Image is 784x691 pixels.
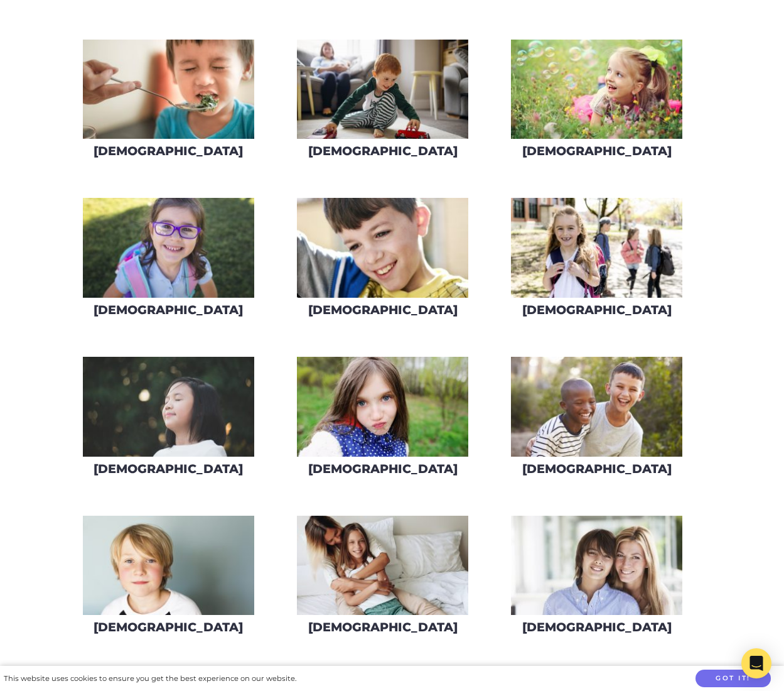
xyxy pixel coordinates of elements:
h3: [DEMOGRAPHIC_DATA] [522,144,672,158]
h3: [DEMOGRAPHIC_DATA] [308,620,458,634]
img: AdobeStock_217987832-275x160.jpeg [83,40,254,139]
a: [DEMOGRAPHIC_DATA] [296,356,469,485]
img: iStock-171325074_super-275x160.jpg [83,516,254,616]
img: AdobeStock_43690577-275x160.jpeg [511,40,682,139]
img: iStock-829618546-275x160.jpg [511,357,682,457]
a: [DEMOGRAPHIC_DATA] [296,39,469,168]
h3: [DEMOGRAPHIC_DATA] [308,303,458,317]
img: AdobeStock_82967539-275x160.jpeg [297,357,468,457]
h3: [DEMOGRAPHIC_DATA] [308,144,458,158]
h3: [DEMOGRAPHIC_DATA] [94,303,243,317]
a: [DEMOGRAPHIC_DATA] [82,39,255,168]
img: AdobeStock_216518370-275x160.jpeg [297,198,468,298]
a: [DEMOGRAPHIC_DATA] [82,515,255,644]
div: Open Intercom Messenger [741,648,771,678]
h3: [DEMOGRAPHIC_DATA] [522,303,672,317]
h3: [DEMOGRAPHIC_DATA] [94,620,243,634]
img: iStock-626842222-275x160.jpg [297,40,468,139]
img: AdobeStock_108431448-275x160.jpeg [297,516,468,616]
img: iStock-609791422_super-275x160.jpg [83,198,254,298]
h3: [DEMOGRAPHIC_DATA] [94,144,243,158]
img: AdobeStock_206529425-275x160.jpeg [511,198,682,298]
h3: [DEMOGRAPHIC_DATA] [522,462,672,476]
a: [DEMOGRAPHIC_DATA] [296,197,469,326]
a: [DEMOGRAPHIC_DATA] [296,515,469,644]
a: [DEMOGRAPHIC_DATA] [510,197,683,326]
img: AdobeStock_78910312-275x160.jpeg [511,516,682,616]
div: This website uses cookies to ensure you get the best experience on our website. [4,672,296,685]
img: AdobeStock_138938553-275x160.jpeg [83,357,254,457]
a: [DEMOGRAPHIC_DATA] [510,515,683,644]
h3: [DEMOGRAPHIC_DATA] [94,462,243,476]
a: [DEMOGRAPHIC_DATA] [510,356,683,485]
h3: [DEMOGRAPHIC_DATA] [522,620,672,634]
button: Got it! [695,670,771,688]
h3: [DEMOGRAPHIC_DATA] [308,462,458,476]
a: [DEMOGRAPHIC_DATA] [82,197,255,326]
a: [DEMOGRAPHIC_DATA] [82,356,255,485]
a: [DEMOGRAPHIC_DATA] [510,39,683,168]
